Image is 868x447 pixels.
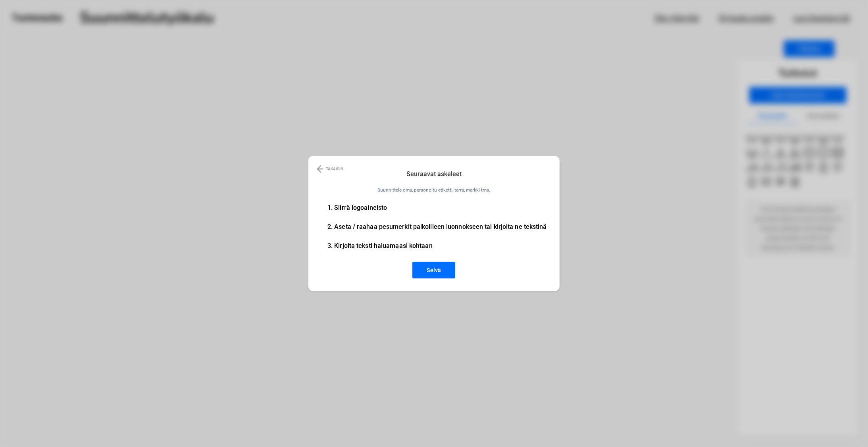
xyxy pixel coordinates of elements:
p: TAKAISIN [326,164,343,174]
img: Back [317,164,323,174]
li: 2. Aseta / raahaa pesumerkit paikoilleen luonnokseen tai kirjoita ne tekstinä [327,224,547,230]
li: 3. Kirjoita teksti haluamaasi kohtaan [327,243,547,249]
li: 1. Siirrä logoaineisto [327,205,547,211]
p: Suunnittele oma, personoitu etiketti, tarra, merkki tms. [359,186,509,201]
h3: Seuraavat askeleet [406,169,462,180]
button: Selvä [412,262,455,278]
